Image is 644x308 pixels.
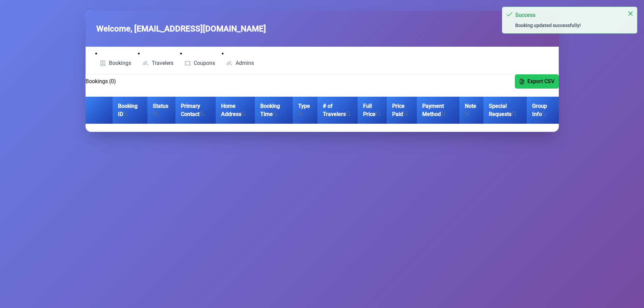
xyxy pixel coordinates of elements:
th: Group Info [527,97,559,124]
a: Bookings [95,58,136,69]
div: Success [515,11,621,19]
span: Travelers [152,61,173,66]
a: Coupons [180,58,219,69]
li: Bookings [95,50,136,69]
th: Type [293,97,317,124]
th: Primary Contact [175,97,215,124]
li: Coupons [180,50,219,69]
th: Booking Time [255,97,293,124]
th: Price Paid [387,97,417,124]
th: Payment Method [417,97,459,124]
th: Note [459,97,484,124]
th: Home Address [216,97,255,124]
li: Travelers [138,50,177,69]
th: Full Price [358,97,387,124]
button: Export CSV [515,74,559,89]
span: Coupons [194,61,215,66]
a: Travelers [138,58,177,69]
a: Admins [222,58,258,69]
th: Status [147,97,176,124]
th: Booking ID [113,97,147,124]
th: # of Travelers [317,97,358,124]
div: Booking updated successfully! [515,22,621,29]
span: Bookings [109,61,131,66]
span: Welcome, [EMAIL_ADDRESS][DOMAIN_NAME] [96,23,266,35]
li: Admins [222,50,258,69]
span: Export CSV [527,77,554,86]
th: Special Requests [483,97,526,124]
button: Close [626,9,635,18]
span: Admins [236,61,254,66]
h2: Bookings (0) [86,77,116,86]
